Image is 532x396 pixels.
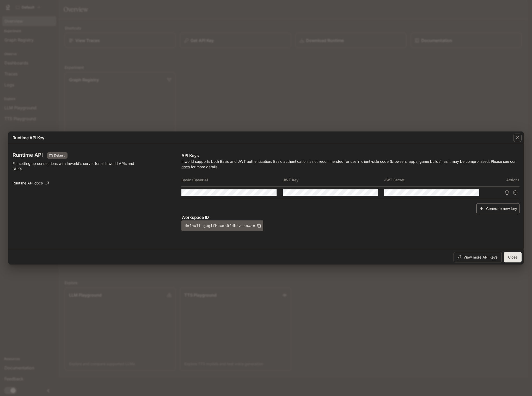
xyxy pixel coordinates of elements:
button: Delete API key [503,188,511,197]
p: Runtime API Key [13,135,44,141]
button: Generate new key [476,203,519,214]
button: Suspend API key [511,188,519,197]
a: Runtime API docs [10,178,51,188]
button: Close [504,252,522,262]
span: Default [52,153,67,158]
p: API Keys [181,152,519,159]
p: For setting up connections with Inworld's server for all Inworld APIs and SDKs. [13,161,136,172]
button: View more API Keys [454,252,502,262]
a: docs [181,165,190,169]
div: These keys will apply to your current workspace only [47,152,68,159]
th: JWT Key [283,174,384,186]
h3: Runtime API [13,152,43,158]
th: JWT Secret [384,174,486,186]
p: Workspace ID [181,214,519,220]
p: Inworld supports both Basic and JWT authentication. Basic authentication is not recommended for u... [181,159,519,170]
button: default-gug1fhuwah6fdktvtrmwzw [181,220,263,231]
th: Actions [486,174,519,186]
th: Basic (Base64) [181,174,283,186]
